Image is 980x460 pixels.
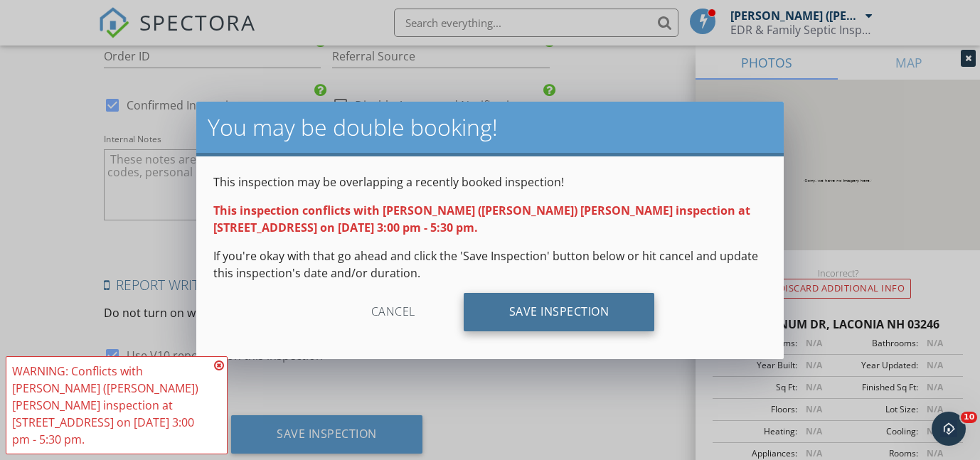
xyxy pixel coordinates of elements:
div: WARNING: Conflicts with [PERSON_NAME] ([PERSON_NAME]) [PERSON_NAME] inspection at [STREET_ADDRESS... [12,363,210,448]
h2: You may be double booking! [208,113,773,141]
span: 10 [961,412,977,423]
iframe: Intercom live chat [932,412,966,446]
div: Cancel [326,293,461,331]
strong: This inspection conflicts with [PERSON_NAME] ([PERSON_NAME]) [PERSON_NAME] inspection at [STREET_... [213,203,750,235]
p: This inspection may be overlapping a recently booked inspection! [213,173,767,191]
div: Save Inspection [464,293,655,331]
p: If you're okay with that go ahead and click the 'Save Inspection' button below or hit cancel and ... [213,247,767,282]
